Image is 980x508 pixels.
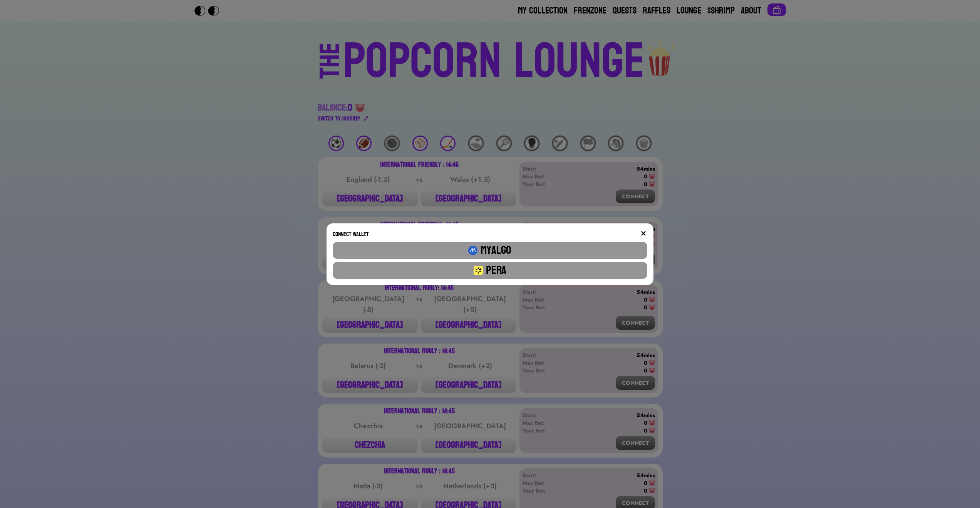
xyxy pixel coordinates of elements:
[333,230,369,239] h1: Connect Wallet
[468,246,477,255] img: my algo connect
[333,242,647,259] button: MyAlgo
[474,266,483,275] img: my algo connect
[333,262,647,279] button: Pera
[640,230,647,236] img: close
